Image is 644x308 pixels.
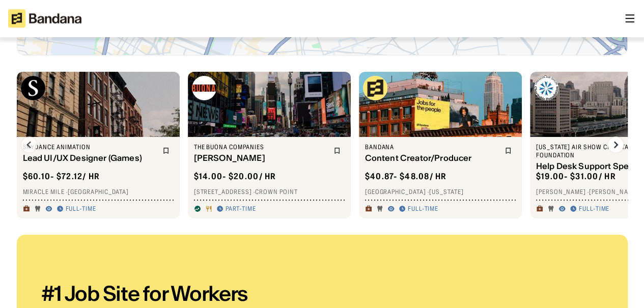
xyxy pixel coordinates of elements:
div: $ 40.87 - $48.08 / hr [365,171,447,182]
img: Oregon Air Show Charitable Foundation logo [534,76,558,100]
div: Content Creator/Producer [365,153,498,163]
div: Full-time [408,205,439,213]
div: $ 19.00 - $31.00 / hr [536,171,616,182]
img: The Buona Companies logo [192,76,216,100]
div: Part-time [226,205,257,213]
img: Skydance Animation logo [21,76,45,100]
div: Lead UI/UX Designer (Games) [23,153,156,163]
img: Bandana logotype [8,9,81,27]
img: Right Arrow [607,136,624,153]
div: Bandana [365,143,498,151]
a: Bandana logoBandanaContent Creator/Producer$40.87- $48.08/ hr[GEOGRAPHIC_DATA] ·[US_STATE]Full-time [359,72,522,218]
a: The Buona Companies logoThe Buona Companies[PERSON_NAME]$14.00- $20.00/ hr[STREET_ADDRESS] ·Crown... [188,72,351,218]
img: Bandana logo [363,76,387,100]
div: [STREET_ADDRESS] · Crown Point [194,188,345,196]
div: $ 60.10 - $72.12 / hr [23,171,100,182]
div: [GEOGRAPHIC_DATA] · [US_STATE] [365,188,516,196]
div: Full-time [66,205,97,213]
div: Miracle Mile · [GEOGRAPHIC_DATA] [23,188,174,196]
img: Left Arrow [21,136,37,153]
div: The Buona Companies [194,143,327,151]
div: $ 14.00 - $20.00 / hr [194,171,276,182]
div: Full-time [579,205,610,213]
div: Skydance Animation [23,143,156,151]
div: #1 Job Site for Workers [41,284,290,304]
a: Skydance Animation logoSkydance AnimationLead UI/UX Designer (Games)$60.10- $72.12/ hrMiracle Mil... [17,72,180,218]
div: [PERSON_NAME] [194,153,327,163]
